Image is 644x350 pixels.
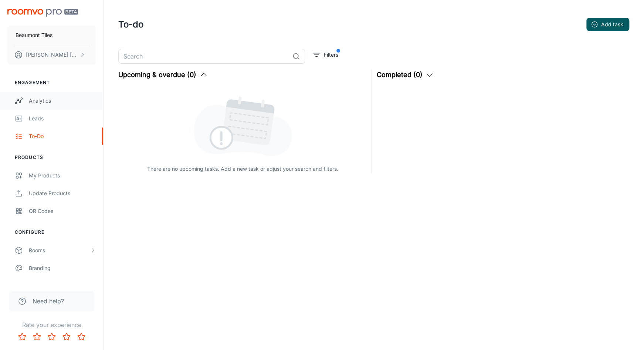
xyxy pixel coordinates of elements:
[29,132,96,140] div: To-do
[586,18,629,31] button: Add task
[29,189,96,197] div: Update Products
[118,49,289,64] input: Search
[29,171,96,180] div: My Products
[118,70,208,80] button: Upcoming & overdue (0)
[7,45,96,64] button: [PERSON_NAME] [PERSON_NAME]
[118,18,143,31] h1: To-do
[311,49,340,61] button: filter
[16,31,52,39] p: Beaumont Tiles
[194,95,292,156] img: upcoming_and_overdue_tasks_empty_state.svg
[7,26,96,45] button: Beaumont Tiles
[29,207,96,215] div: QR Codes
[29,114,96,123] div: Leads
[376,70,434,80] button: Completed (0)
[147,165,338,173] p: There are no upcoming tasks. Add a new task or adjust your search and filters.
[7,9,78,17] img: Roomvo PRO Beta
[26,51,78,59] p: [PERSON_NAME] [PERSON_NAME]
[324,51,338,59] p: Filters
[29,97,96,105] div: Analytics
